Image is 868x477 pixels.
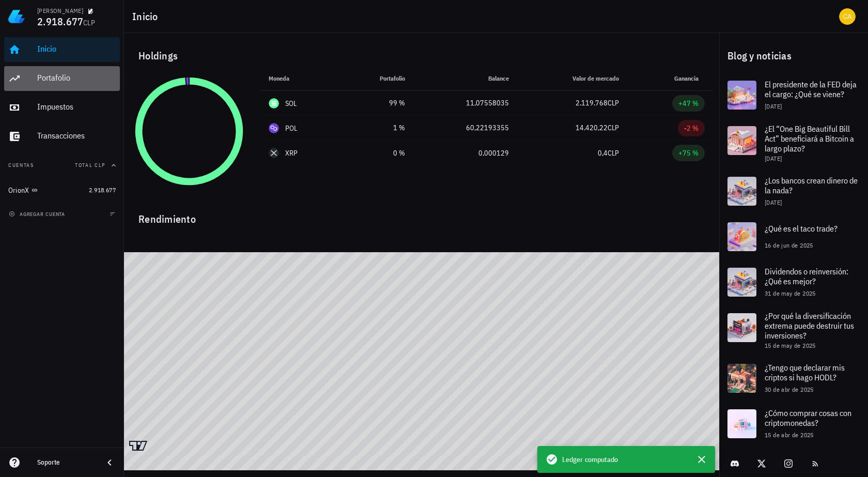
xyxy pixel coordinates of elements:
[4,124,120,149] a: Transacciones
[349,148,405,159] div: 0 %
[129,441,147,451] a: Charting by TradingView
[349,98,405,109] div: 99 %
[765,362,845,382] span: ¿Tengo que declarar mis criptos si hago HODL?
[719,168,868,214] a: ¿Los bancos crean dinero de la nada? [DATE]
[608,148,619,158] span: CLP
[4,153,120,178] button: CuentasTotal CLP
[765,155,782,162] span: [DATE]
[269,148,279,158] div: XRP-icon
[765,408,851,428] span: ¿Cómo comprar cosas con criptomonedas?
[765,266,848,286] span: Dividendos o reinversión: ¿Qué es mejor?
[349,122,405,133] div: 1 %
[765,386,814,393] span: 30 de abr de 2025
[132,8,162,25] h1: Inicio
[4,66,120,91] a: Portafolio
[598,148,608,158] span: 0,4
[422,148,509,159] div: 0,000129
[765,79,857,99] span: El presidente de la FED deja el cargo: ¿Qué se viene?
[422,98,509,109] div: 11,07558035
[37,44,116,54] div: Inicio
[37,7,83,15] div: [PERSON_NAME]
[562,454,618,465] span: Ledger computado
[37,102,116,112] div: Impuestos
[37,14,83,28] span: 2.918.677
[8,8,25,25] img: LedgiFi
[678,98,699,109] div: +47 %
[4,95,120,120] a: Impuestos
[765,241,813,249] span: 16 de jun de 2025
[719,401,868,447] a: ¿Cómo comprar cosas con criptomonedas? 15 de abr de 2025
[4,37,120,62] a: Inicio
[839,8,856,25] div: avatar
[608,98,619,107] span: CLP
[719,72,868,118] a: El presidente de la FED deja el cargo: ¿Qué se viene? [DATE]
[4,178,120,203] a: OrionX 2.918.677
[765,198,782,206] span: [DATE]
[517,66,627,91] th: Valor de mercado
[765,124,854,153] span: ¿El “One Big Beautiful Bill Act” beneficiará a Bitcoin a largo plazo?
[719,39,868,72] div: Blog y noticias
[678,148,699,158] div: +75 %
[765,311,854,341] span: ¿Por qué la diversificación extrema puede destruir tus inversiones?
[422,122,509,133] div: 60,22193355
[130,203,713,227] div: Rendimiento
[765,102,782,110] span: [DATE]
[260,66,340,91] th: Moneda
[765,175,858,195] span: ¿Los bancos crean dinero de la nada?
[719,214,868,259] a: ¿Qué es el taco trade? 16 de jun de 2025
[75,162,105,168] span: Total CLP
[719,118,868,168] a: ¿El “One Big Beautiful Bill Act” beneficiará a Bitcoin a largo plazo? [DATE]
[11,211,65,218] span: agregar cuenta
[6,209,70,219] button: agregar cuenta
[8,186,29,195] div: OrionX
[83,18,95,27] span: CLP
[285,148,298,158] div: XRP
[413,66,517,91] th: Balance
[765,223,838,234] span: ¿Qué es el taco trade?
[285,98,297,109] div: SOL
[719,305,868,356] a: ¿Por qué la diversificación extrema puede destruir tus inversiones? 15 de may de 2025
[269,98,279,109] div: SOL-icon
[765,289,816,297] span: 31 de may de 2025
[719,259,868,305] a: Dividendos o reinversión: ¿Qué es mejor? 31 de may de 2025
[765,431,814,439] span: 15 de abr de 2025
[340,66,413,91] th: Portafolio
[285,123,298,133] div: POL
[37,131,116,141] div: Transacciones
[719,356,868,401] a: ¿Tengo que declarar mis criptos si hago HODL? 30 de abr de 2025
[37,73,116,83] div: Portafolio
[576,98,608,107] span: 2.119.768
[130,39,713,72] div: Holdings
[765,342,816,349] span: 15 de may de 2025
[269,123,279,133] div: POL-icon
[576,123,608,132] span: 14.420,22
[37,458,95,467] div: Soporte
[89,186,116,194] span: 2.918.677
[674,74,705,82] span: Ganancia
[608,123,619,132] span: CLP
[684,123,699,133] div: -2 %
